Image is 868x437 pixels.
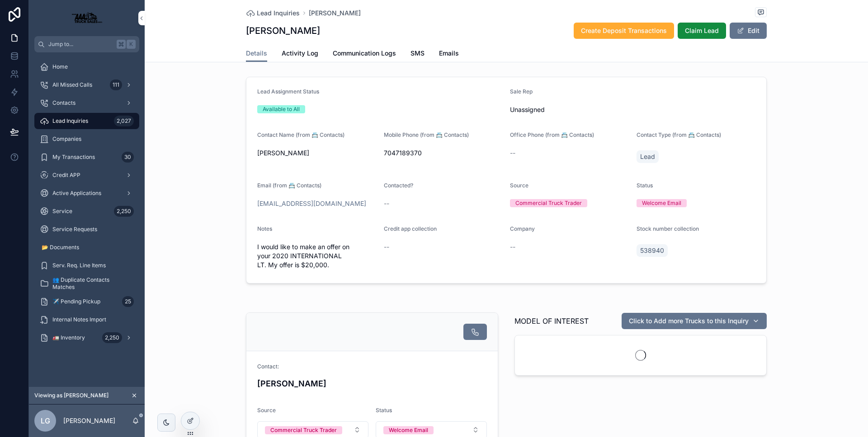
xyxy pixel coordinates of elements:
[34,330,139,346] a: 🚛 Inventory2,250
[34,311,139,328] a: Internal Notes Import
[34,95,139,111] a: Contacts
[122,152,134,163] div: 30
[384,199,389,208] span: --
[246,49,267,58] span: Details
[257,131,344,138] span: Contact Name (from 📇 Contacts)
[34,275,139,292] a: 👥 Duplicate Contacts Matches
[642,199,681,207] div: Welcome Email
[637,131,721,138] span: Contact Type (from 📇 Contacts)
[333,49,396,58] span: Communication Logs
[52,226,97,233] span: Service Requests
[52,334,85,341] span: 🚛 Inventory
[34,221,139,237] a: Service Requests
[257,182,321,189] span: Email (from 📇 Contacts)
[637,244,668,257] a: 538940
[510,225,535,232] span: Company
[102,332,122,343] div: 2,250
[730,23,767,39] button: Edit
[384,131,469,138] span: Mobile Phone (from 📇 Contacts)
[127,41,135,48] span: K
[263,105,300,113] div: Available to All
[257,88,319,95] span: Lead Assignment Status
[257,242,377,270] span: I would like to make an offer on your 2020 INTERNATIONAL LT. My offer is $20,000.
[52,117,88,125] span: Lead Inquiries
[34,257,139,274] a: Serv. Req. Line Items
[52,63,68,70] span: Home
[510,182,528,189] span: Source
[34,239,139,256] a: 📂 Documents
[52,262,106,269] span: Serv. Req. Line Items
[282,49,318,58] span: Activity Log
[246,24,320,37] h1: [PERSON_NAME]
[510,131,594,138] span: Office Phone (from 📇 Contacts)
[34,293,139,310] a: ✈️ Pending Pickup25
[52,298,100,305] span: ✈️ Pending Pickup
[257,377,487,390] h4: [PERSON_NAME]
[282,45,318,63] a: Activity Log
[257,363,279,370] span: Contact:
[333,45,396,63] a: Communication Logs
[34,392,108,399] span: Viewing as [PERSON_NAME]
[41,415,50,426] span: LG
[110,79,122,90] div: 111
[48,41,113,48] span: Jump to...
[114,116,134,126] div: 2,027
[574,23,674,39] button: Create Deposit Transactions
[257,225,272,232] span: Notes
[34,131,139,147] a: Companies
[257,149,377,158] span: [PERSON_NAME]
[52,276,130,291] span: 👥 Duplicate Contacts Matches
[34,113,139,129] a: Lead Inquiries2,027
[34,185,139,201] a: Active Applications
[34,59,139,75] a: Home
[384,182,413,189] span: Contacted?
[52,172,80,179] span: Credit APP
[42,244,79,251] span: 📂 Documents
[376,407,392,414] span: Status
[52,316,106,323] span: Internal Notes Import
[383,425,434,434] button: Unselect WELCOME_EMAIL
[309,9,361,18] a: [PERSON_NAME]
[34,167,139,183] a: Credit APP
[257,199,366,208] a: [EMAIL_ADDRESS][DOMAIN_NAME]
[34,77,139,93] a: All Missed Calls111
[265,425,342,434] button: Unselect COMMERCIAL_TRUCK_TRADER
[63,416,115,425] p: [PERSON_NAME]
[622,313,767,329] button: Click to Add more Trucks to this Inquiry
[410,45,425,63] a: SMS
[629,316,749,325] span: Click to Add more Trucks to this Inquiry
[439,49,459,58] span: Emails
[67,11,107,25] img: App logo
[515,199,582,207] div: Commercial Truck Trader
[410,49,425,58] span: SMS
[52,99,75,107] span: Contacts
[257,9,300,18] span: Lead Inquiries
[510,149,515,158] span: --
[640,246,664,255] span: 538940
[389,426,428,434] div: Welcome Email
[246,45,267,62] a: Details
[685,26,719,35] span: Claim Lead
[34,36,139,52] button: Jump to...K
[52,208,72,215] span: Service
[439,45,459,63] a: Emails
[52,153,95,161] span: My Transactions
[514,316,589,326] span: MODEL OF INTEREST
[384,149,503,158] span: 7047189370
[52,81,92,88] span: All Missed Calls
[637,225,699,232] span: Stock number collection
[114,206,134,217] div: 2,250
[510,242,515,251] span: --
[52,135,81,143] span: Companies
[640,152,655,161] span: Lead
[637,182,653,189] span: Status
[510,105,545,114] span: Unassigned
[384,242,389,251] span: --
[34,149,139,165] a: My Transactions30
[246,9,300,18] a: Lead Inquiries
[678,23,726,39] button: Claim Lead
[257,407,276,414] span: Source
[52,190,101,197] span: Active Applications
[122,296,134,307] div: 25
